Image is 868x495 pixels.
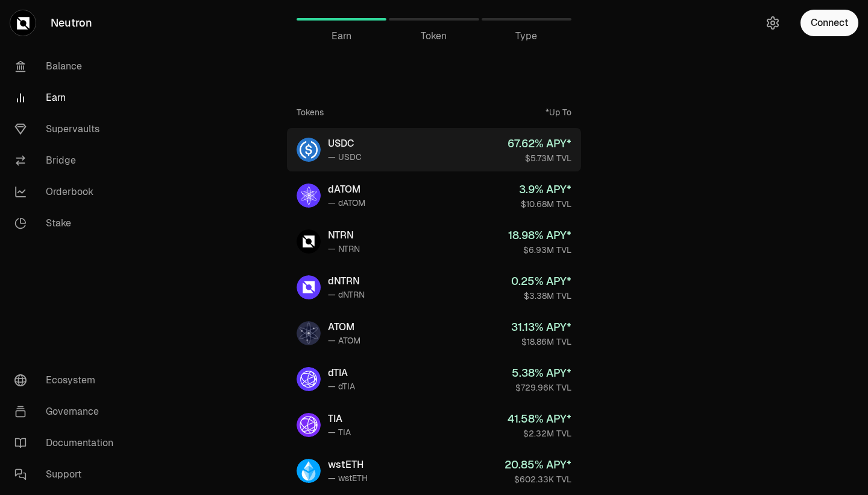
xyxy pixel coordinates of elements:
div: $2.32M TVL [508,427,571,439]
a: Stake [5,208,130,239]
div: — dATOM [328,197,365,209]
div: $18.86M TVL [511,336,571,348]
div: TIA [328,412,351,426]
div: — NTRN [328,243,360,255]
div: ATOM [328,320,360,334]
span: Earn [332,29,351,43]
a: dNTRNdNTRN— dNTRN0.25% APY*$3.38M TVL [287,266,581,309]
div: — USDC [328,151,362,163]
div: — dTIA [328,380,355,392]
a: Governance [5,396,130,427]
a: TIATIA— TIA41.58% APY*$2.32M TVL [287,403,581,447]
img: TIA [297,413,321,437]
div: $729.96K TVL [512,382,571,394]
a: Earn [5,82,130,113]
div: $3.38M TVL [511,290,571,302]
div: 67.62 % APY* [508,135,571,152]
img: ATOM [297,321,321,345]
div: dATOM [328,182,365,197]
div: 5.38 % APY* [512,365,571,382]
a: Orderbook [5,176,130,208]
div: Tokens [297,106,324,118]
img: USDC [297,138,321,162]
div: $10.68M TVL [519,198,571,210]
div: $5.73M TVL [508,152,571,164]
div: — ATOM [328,334,360,346]
a: Bridge [5,145,130,176]
button: Connect [800,10,858,36]
div: — dNTRN [328,289,365,301]
a: USDCUSDC— USDC67.62% APY*$5.73M TVL [287,128,581,171]
img: dTIA [297,367,321,391]
a: Earn [297,5,386,34]
div: NTRN [328,228,360,243]
a: Supervaults [5,113,130,145]
div: dNTRN [328,274,365,289]
img: dNTRN [297,275,321,299]
a: Balance [5,51,130,82]
div: *Up To [546,106,571,118]
div: — TIA [328,426,351,438]
div: 20.85 % APY* [505,456,571,473]
div: $602.33K TVL [505,473,571,485]
a: Documentation [5,427,130,459]
a: ATOMATOM— ATOM31.13% APY*$18.86M TVL [287,311,581,355]
div: 18.98 % APY* [508,227,571,244]
div: USDC [328,136,362,151]
div: wstETH [328,458,368,472]
span: Token [421,29,447,43]
img: wstETH [297,459,321,483]
span: Type [515,29,537,43]
img: dATOM [297,184,321,208]
a: dTIAdTIA— dTIA5.38% APY*$729.96K TVL [287,357,581,401]
a: wstETHwstETH— wstETH20.85% APY*$602.33K TVL [287,449,581,493]
a: dATOMdATOM— dATOM3.9% APY*$10.68M TVL [287,174,581,217]
img: NTRN [297,229,321,254]
div: 41.58 % APY* [508,410,571,427]
a: Ecosystem [5,365,130,396]
a: Support [5,459,130,490]
div: — wstETH [328,472,368,484]
div: $6.93M TVL [508,244,571,256]
a: NTRNNTRN— NTRN18.98% APY*$6.93M TVL [287,220,581,263]
div: 3.9 % APY* [519,181,571,198]
div: dTIA [328,366,355,380]
div: 31.13 % APY* [511,319,571,336]
div: 0.25 % APY* [511,273,571,290]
